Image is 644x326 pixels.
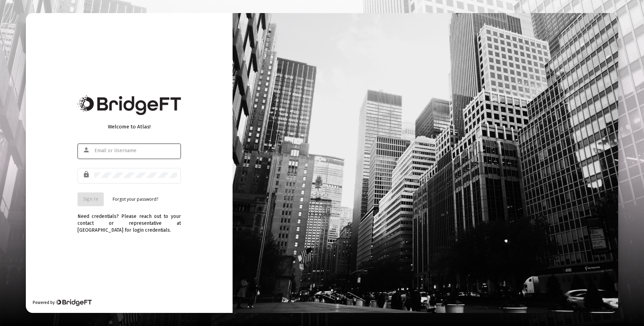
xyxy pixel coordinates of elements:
[83,146,91,154] mat-icon: person
[78,95,181,115] img: Bridge Financial Technology Logo
[78,192,104,206] button: Sign In
[113,196,158,203] a: Forgot your password?
[94,148,177,154] input: Email or Username
[83,196,98,202] span: Sign In
[78,206,181,234] div: Need credentials? Please reach out to your contact or representative at [GEOGRAPHIC_DATA] for log...
[55,299,92,306] img: Bridge Financial Technology Logo
[33,299,92,306] div: Powered by
[78,123,181,130] div: Welcome to Atlas!
[83,170,91,179] mat-icon: lock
